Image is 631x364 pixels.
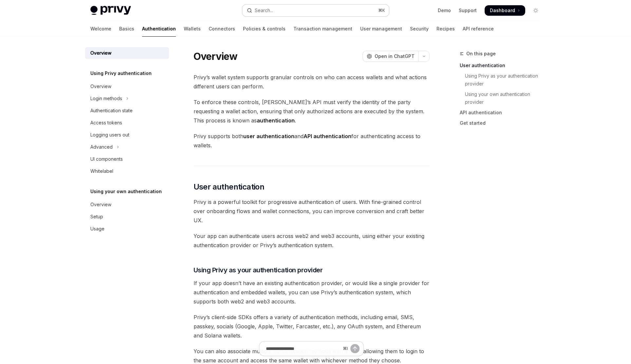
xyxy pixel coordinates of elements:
div: Whitelabel [90,167,113,175]
a: Usage [85,223,169,235]
a: User management [360,21,402,37]
button: Send message [350,344,360,353]
div: Setup [90,213,103,221]
div: Overview [90,201,111,209]
button: Toggle Advanced section [85,141,169,153]
a: Overview [85,81,169,92]
div: Overview [90,82,111,90]
div: Access tokens [90,119,122,127]
a: Security [410,21,429,37]
span: Using Privy as your authentication provider [194,265,323,275]
a: Recipes [436,21,455,37]
h5: Using your own authentication [90,188,162,195]
a: API authentication [460,107,546,118]
button: Toggle dark mode [530,5,541,16]
a: Connectors [209,21,235,37]
div: Overview [90,49,111,57]
button: Open search [242,5,389,16]
a: Basics [119,21,134,37]
strong: authentication [257,117,295,124]
span: To enforce these controls, [PERSON_NAME]’s API must verify the identity of the party requesting a... [194,98,430,125]
div: Usage [90,225,104,233]
img: light logo [90,6,131,15]
input: Ask a question... [266,341,340,356]
span: Privy’s wallet system supports granular controls on who can access wallets and what actions diffe... [194,73,430,91]
span: ⌘ K [378,8,385,13]
a: Access tokens [85,117,169,129]
button: Open in ChatGPT [362,51,418,62]
a: UI components [85,153,169,165]
div: Search... [255,7,273,14]
span: Your app can authenticate users across web2 and web3 accounts, using either your existing authent... [194,231,430,250]
h1: Overview [194,50,238,62]
span: Open in ChatGPT [375,53,415,60]
a: Welcome [90,21,111,37]
div: UI components [90,155,123,163]
a: Using Privy as your authentication provider [460,71,546,89]
a: Logging users out [85,129,169,141]
span: On this page [466,50,496,58]
a: Demo [438,7,451,14]
button: Toggle Login methods section [85,93,169,104]
strong: API authentication [304,133,351,139]
a: User authentication [460,60,546,71]
h5: Using Privy authentication [90,69,152,77]
a: Whitelabel [85,165,169,177]
a: Overview [85,199,169,210]
div: Advanced [90,143,113,151]
span: Privy is a powerful toolkit for progressive authentication of users. With fine-grained control ov... [194,197,430,225]
a: Wallets [184,21,201,37]
a: Overview [85,47,169,59]
strong: user authentication [243,133,294,139]
a: Get started [460,118,546,128]
a: Setup [85,211,169,223]
div: Logging users out [90,131,129,139]
a: Support [459,7,477,14]
span: Privy’s client-side SDKs offers a variety of authentication methods, including email, SMS, passke... [194,313,430,340]
div: Login methods [90,95,122,102]
span: User authentication [194,182,265,192]
a: Dashboard [485,5,525,16]
a: Using your own authentication provider [460,89,546,107]
div: Authentication state [90,107,133,115]
span: Privy supports both and for authenticating access to wallets. [194,132,430,150]
a: Transaction management [293,21,352,37]
a: Authentication state [85,105,169,117]
span: If your app doesn’t have an existing authentication provider, or would like a single provider for... [194,279,430,306]
a: Authentication [142,21,176,37]
span: Dashboard [490,7,515,14]
a: Policies & controls [243,21,286,37]
a: API reference [463,21,494,37]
